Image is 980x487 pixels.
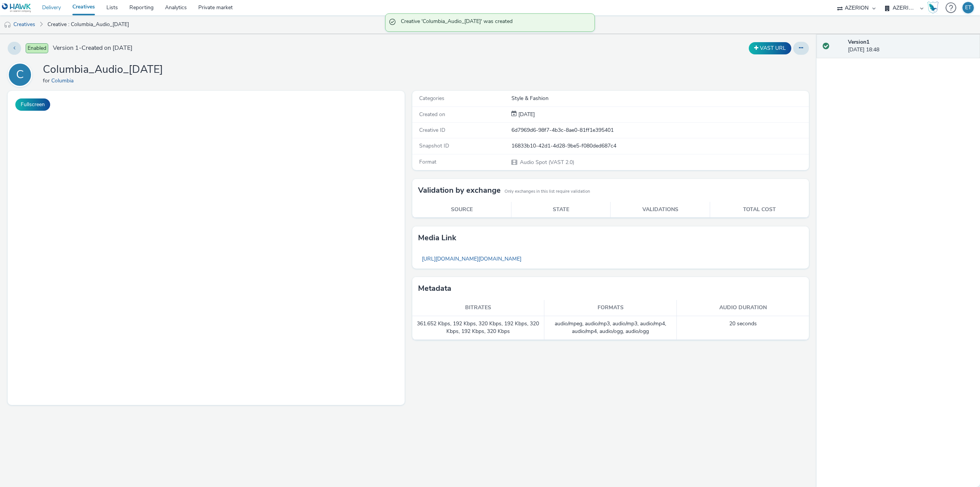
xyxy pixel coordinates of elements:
[710,202,809,218] th: Total cost
[16,64,24,85] div: C
[15,98,50,111] button: Fullscreen
[419,95,444,102] span: Categories
[418,185,501,196] h3: Validation by exchange
[418,283,451,294] h3: Metadata
[511,142,808,150] div: 16833b10-42d1-4d28-9be5-f080ded687c4
[26,43,48,53] span: Enabled
[44,15,133,34] a: Creative : Columbia_Audio_[DATE]
[927,2,942,14] a: Hawk Academy
[419,158,436,166] span: Format
[412,316,545,340] td: 361.652 Kbps, 192 Kbps, 320 Kbps, 192 Kbps, 320 Kbps, 192 Kbps, 320 Kbps
[53,44,132,52] span: Version 1 - Created on [DATE]
[412,202,511,218] th: Source
[519,159,574,166] span: Audio Spot (VAST 2.0)
[418,232,456,244] h3: Media link
[419,126,445,134] span: Creative ID
[4,21,11,29] img: audio
[51,77,77,84] a: Columbia
[401,18,587,28] span: Creative 'Columbia_Audio_[DATE]' was created
[848,38,869,46] strong: Version 1
[419,142,449,149] span: Snapshot ID
[677,316,809,340] td: 20 seconds
[43,77,51,84] span: for
[511,126,808,134] div: 6d7969d6-98f7-4b3c-8ae0-81ff1e395401
[517,111,535,118] span: [DATE]
[419,111,445,118] span: Created on
[2,3,31,13] img: undefined Logo
[412,300,545,316] th: Bitrates
[611,202,710,218] th: Validations
[511,95,808,102] div: Style & Fashion
[511,202,611,218] th: State
[965,2,971,13] div: ET
[848,38,974,54] div: [DATE] 18:48
[544,316,677,340] td: audio/mpeg, audio/mp3, audio/mp3, audio/mp4, audio/mp4, audio/ogg, audio/ogg
[505,189,590,195] small: Only exchanges in this list require validation
[418,251,525,266] a: [URL][DOMAIN_NAME][DOMAIN_NAME]
[43,62,163,77] h1: Columbia_Audio_[DATE]
[517,111,535,118] div: Creation 14 October 2025, 18:48
[544,300,677,316] th: Formats
[747,42,793,54] div: Duplicate the creative as a VAST URL
[677,300,809,316] th: Audio duration
[927,2,939,14] img: Hawk Academy
[749,42,791,54] button: VAST URL
[8,71,35,78] a: C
